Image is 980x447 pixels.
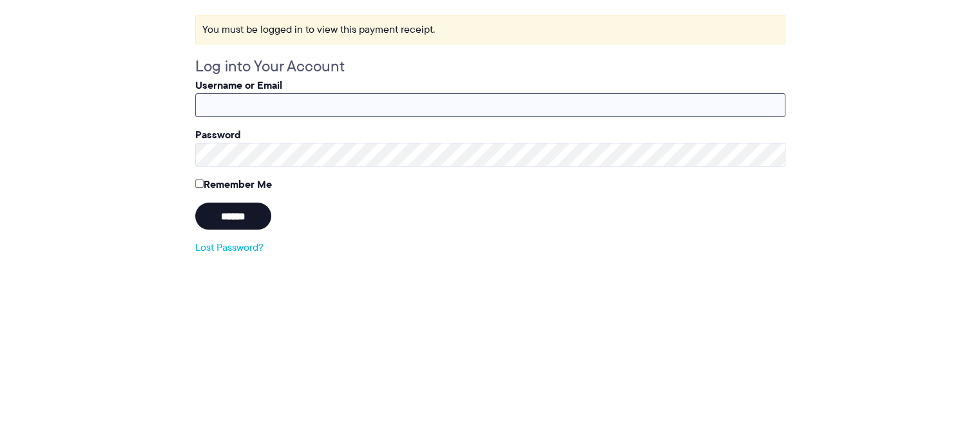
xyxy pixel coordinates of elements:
[195,179,204,188] input: Remember Me
[195,55,345,78] legend: Log into Your Account
[195,77,282,93] label: Username or Email
[195,127,241,142] label: Password
[195,240,264,255] a: Lost Password?
[195,15,785,44] p: You must be logged in to view this payment receipt.
[195,176,272,192] label: Remember Me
